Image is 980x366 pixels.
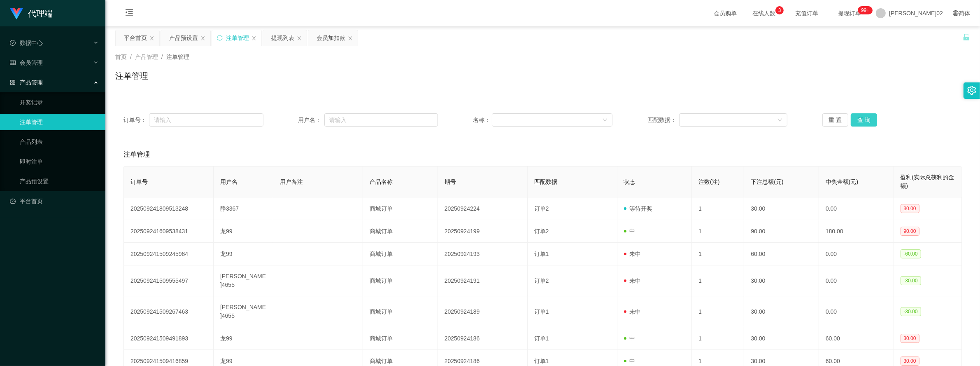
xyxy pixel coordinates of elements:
[348,36,353,41] i: 图标： 关闭
[901,307,921,316] span: -30.00
[124,220,214,243] td: 202509241609538431
[324,113,438,127] input: 请输入
[744,296,819,327] td: 30.00
[363,243,438,265] td: 商城订单
[220,178,237,185] span: 用户名
[20,114,99,130] a: 注单管理
[819,265,894,296] td: 0.00
[953,10,959,16] i: 图标： global
[124,243,214,265] td: 202509241509245984
[630,335,635,342] font: 中
[630,205,653,212] font: 等待开奖
[777,117,782,123] i: 图标： 向下
[10,80,16,85] i: 图标： AppStore-O
[363,327,438,350] td: 商城订单
[851,113,877,127] button: 查 询
[901,357,919,366] span: 30.00
[534,277,549,284] span: 订单2
[630,308,641,315] font: 未中
[438,197,528,220] td: 20250924224
[169,30,198,46] div: 产品预设置
[363,265,438,296] td: 商城订单
[630,358,635,364] font: 中
[838,10,861,16] font: 提现订单
[317,30,345,46] div: 会员加扣款
[901,227,919,236] span: 90.00
[226,30,249,46] div: 注单管理
[775,6,784,14] sup: 3
[10,8,23,20] img: logo.9652507e.png
[130,178,148,185] span: 订单号
[744,265,819,296] td: 30.00
[603,117,608,123] i: 图标： 向下
[534,358,549,364] span: 订单1
[534,308,549,315] span: 订单1
[214,265,273,296] td: [PERSON_NAME]4655
[214,220,273,243] td: 龙99
[297,36,302,41] i: 图标： 关闭
[115,0,143,27] i: 图标： menu-fold
[752,10,775,16] font: 在线人数
[901,249,921,258] span: -60.00
[20,173,99,190] a: 产品预设置
[438,220,528,243] td: 20250924199
[630,251,641,257] font: 未中
[251,36,256,41] i: 图标： 关闭
[135,54,158,60] span: 产品管理
[123,150,150,160] span: 注单管理
[124,296,214,327] td: 202509241509267463
[751,178,783,185] span: 下注总额(元)
[438,243,528,265] td: 20250924193
[200,36,205,41] i: 图标： 关闭
[692,243,744,265] td: 1
[149,113,263,127] input: 请输入
[149,36,154,41] i: 图标： 关闭
[819,243,894,265] td: 0.00
[630,228,635,235] font: 中
[20,153,99,170] a: 即时注单
[692,296,744,327] td: 1
[214,296,273,327] td: [PERSON_NAME]4655
[298,116,324,124] span: 用户名：
[901,204,919,213] span: 30.00
[858,6,873,14] sup: 1206
[214,243,273,265] td: 龙99
[363,220,438,243] td: 商城订单
[901,276,921,285] span: -30.00
[10,10,53,16] a: 代理端
[967,86,976,95] i: 图标： 设置
[438,327,528,350] td: 20250924186
[363,197,438,220] td: 商城订单
[744,243,819,265] td: 60.00
[10,40,16,46] i: 图标： check-circle-o
[692,220,744,243] td: 1
[692,265,744,296] td: 1
[20,40,43,46] font: 数据中心
[647,116,679,124] span: 匹配数据：
[166,54,189,60] span: 注单管理
[161,54,163,60] span: /
[963,33,970,41] i: 图标： 解锁
[819,327,894,350] td: 60.00
[819,220,894,243] td: 180.00
[28,0,53,27] h1: 代理端
[115,54,127,60] span: 首页
[370,178,393,185] span: 产品名称
[20,59,43,66] font: 会员管理
[115,70,148,82] h1: 注单管理
[692,197,744,220] td: 1
[534,335,549,342] span: 订单1
[692,327,744,350] td: 1
[630,277,641,284] font: 未中
[124,30,147,46] div: 平台首页
[534,251,549,257] span: 订单1
[534,205,549,212] span: 订单2
[130,54,132,60] span: /
[744,327,819,350] td: 30.00
[20,94,99,110] a: 开奖记录
[901,174,954,189] span: 盈利(实际总获利的金额)
[217,35,223,41] i: 图标： 同步
[819,296,894,327] td: 0.00
[10,60,16,66] i: 图标： table
[214,197,273,220] td: 静3367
